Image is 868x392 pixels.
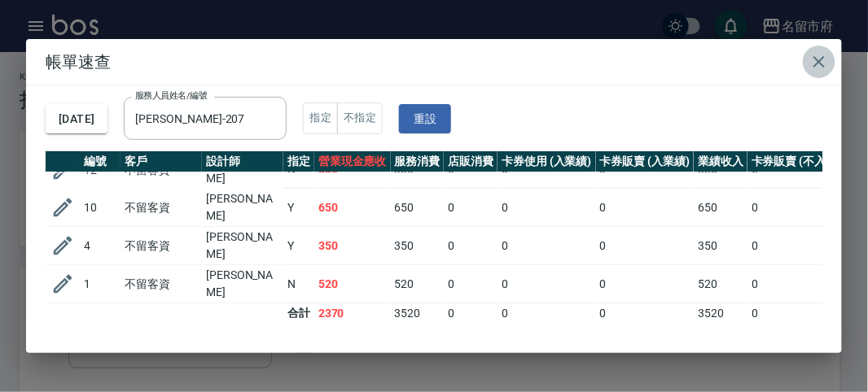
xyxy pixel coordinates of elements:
th: 卡券使用 (入業績) [498,151,596,172]
button: [DATE] [46,104,107,134]
td: 0 [444,265,498,303]
td: 4 [80,227,121,265]
th: 業績收入 [694,151,747,172]
th: 營業現金應收 [314,151,391,172]
td: 不留客資 [121,227,202,265]
td: 0 [498,227,596,265]
td: 2370 [314,303,391,324]
th: 服務消費 [391,151,445,172]
td: 1 [80,265,121,303]
td: 10 [80,189,121,227]
td: 3520 [694,303,747,324]
button: 不指定 [337,102,383,134]
td: 3520 [391,303,445,324]
td: 0 [747,303,857,324]
td: 350 [391,227,445,265]
td: [PERSON_NAME] [202,227,283,265]
th: 店販消費 [444,151,498,172]
td: 0 [747,189,857,227]
td: 不留客資 [121,189,202,227]
td: 0 [747,227,857,265]
td: 0 [444,227,498,265]
th: 卡券販賣 (不入業績) [747,151,857,172]
td: [PERSON_NAME] [202,189,283,227]
td: 0 [596,189,695,227]
td: 0 [498,265,596,303]
td: 合計 [283,303,314,324]
td: N [283,265,314,303]
td: 350 [694,227,747,265]
td: 350 [314,227,391,265]
td: 520 [391,265,445,303]
td: 0 [596,265,695,303]
th: 指定 [283,151,314,172]
td: 650 [314,189,391,227]
td: Y [283,189,314,227]
td: 0 [444,189,498,227]
th: 客戶 [121,151,202,172]
td: 0 [596,227,695,265]
td: 0 [444,303,498,324]
th: 卡券販賣 (入業績) [596,151,695,172]
td: 650 [694,189,747,227]
h2: 帳單速查 [26,39,842,85]
th: 設計師 [202,151,283,172]
td: Y [283,227,314,265]
td: 650 [391,189,445,227]
th: 編號 [80,151,121,172]
td: 0 [498,303,596,324]
td: 0 [747,265,857,303]
button: 指定 [303,102,338,134]
td: 0 [596,303,695,324]
td: 0 [498,189,596,227]
td: 不留客資 [121,265,202,303]
label: 服務人員姓名/編號 [135,89,207,102]
td: [PERSON_NAME] [202,265,283,303]
td: 520 [694,265,747,303]
td: 520 [314,265,391,303]
button: 重設 [399,104,451,134]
